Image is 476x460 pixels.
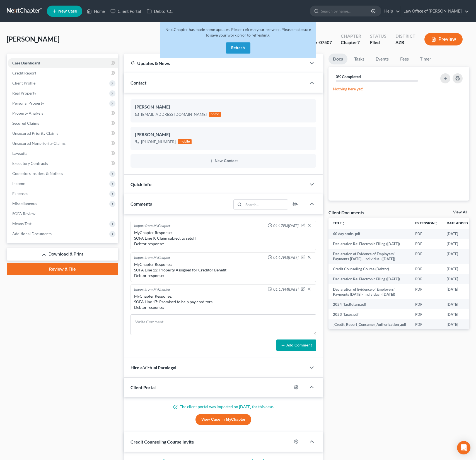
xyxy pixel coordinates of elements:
[395,33,415,39] div: District
[131,404,316,410] p: The client portal was imported on [DATE] for this case.
[302,39,332,46] div: 2:25-bk-07507
[328,229,411,239] td: 60 day stubs-pdf
[321,6,372,16] input: Search by name...
[357,40,360,45] span: 7
[328,239,411,249] td: Declaration Re: Electronic Filing ([DATE])
[302,33,332,39] div: Case
[12,231,52,236] span: Additional Documents
[328,274,411,284] td: Declaration Re: Electronic Filing ([DATE])
[12,81,35,85] span: Client Profile
[411,239,442,249] td: PDF
[131,365,176,370] span: Hire a Virtual Paralegal
[273,255,299,260] span: 01:17PM[DATE]
[328,264,411,274] td: Credit Counseling Course (Debtor)
[12,141,66,146] span: Unsecured Nonpriority Claims
[12,171,63,176] span: Codebtors Insiders & Notices
[457,441,470,454] div: Open Intercom Messenger
[401,6,469,16] a: Law Office of [PERSON_NAME]
[411,284,442,300] td: PDF
[12,71,36,75] span: Credit Report
[370,39,386,46] div: Filed
[12,201,37,206] span: Miscellaneous
[131,60,300,66] div: Updates & News
[328,319,411,329] td: _Credit_Report_Consumer_Authorization_.pdf
[341,33,361,39] div: Chapter
[131,182,151,187] span: Quick Info
[395,54,413,64] a: Fees
[328,54,347,64] a: Docs
[195,414,251,425] a: View Case in MyChapter
[371,54,393,64] a: Events
[370,33,386,39] div: Status
[178,139,192,144] div: mobile
[273,223,299,228] span: 01:17PM[DATE]
[209,112,221,117] div: home
[131,439,194,444] span: Credit Counseling Course Invite
[8,209,118,219] a: SOFA Review
[415,221,438,225] a: Extensionunfold_more
[333,86,465,92] p: Nothing here yet!
[7,35,59,43] span: [PERSON_NAME]
[12,151,27,156] span: Lawsuits
[468,222,472,225] i: expand_more
[415,54,436,64] a: Timer
[8,108,118,118] a: Property Analysis
[134,287,170,292] div: Import from MyChapter
[134,230,313,247] div: MyChapter Response: SOFA Line 9: Claim subject to setoff Debtor response:
[411,249,442,264] td: PDF
[8,118,118,128] a: Secured Claims
[226,42,250,54] button: Refresh
[328,249,411,264] td: Declaration of Evidence of Employers' Payments [DATE] - Individual ([DATE])
[328,284,411,300] td: Declaration of Evidence of Employers' Payments [DATE] - Individual ([DATE])
[12,61,40,65] span: Case Dashboard
[131,385,156,390] span: Client Portal
[328,299,411,309] td: 2024_TaxReturn.pdf
[273,287,299,292] span: 01:17PM[DATE]
[411,309,442,319] td: PDF
[381,6,400,16] a: Help
[144,6,175,16] a: DebtorCC
[424,33,463,45] button: Preview
[8,158,118,168] a: Executory Contracts
[8,68,118,78] a: Credit Report
[8,58,118,68] a: Case Dashboard
[434,222,438,225] i: unfold_more
[12,131,58,136] span: Unsecured Priority Claims
[12,101,44,105] span: Personal Property
[12,111,43,115] span: Property Analysis
[7,263,118,275] a: Review & File
[12,91,36,95] span: Real Property
[342,222,345,225] i: unfold_more
[8,128,118,138] a: Unsecured Priority Claims
[411,319,442,329] td: PDF
[411,229,442,239] td: PDF
[84,6,108,16] a: Home
[12,181,25,186] span: Income
[141,112,207,117] div: [EMAIL_ADDRESS][DOMAIN_NAME]
[141,139,176,144] div: [PHONE_NUMBER]
[165,27,311,37] span: NextChapter has made some updates. Please refresh your browser. Please make sure to save your wor...
[134,255,170,261] div: Import from MyChapter
[134,262,313,278] div: MyChapter Response: SOFA Line 12: Property Assigned for Creditor Benefit Debtor response:
[131,201,152,206] span: Comments
[58,9,77,13] span: New Case
[328,209,364,215] div: Client Documents
[411,274,442,284] td: PDF
[12,221,32,226] span: Means Test
[12,121,39,126] span: Secured Claims
[12,191,28,196] span: Expenses
[411,299,442,309] td: PDF
[350,54,369,64] a: Tasks
[8,148,118,158] a: Lawsuits
[135,131,312,138] div: [PERSON_NAME]
[12,211,35,216] span: SOFA Review
[276,339,316,351] button: Add Comment
[336,74,361,79] strong: 0% Completed
[7,248,118,261] a: Download & Print
[12,161,48,166] span: Executory Contracts
[395,39,415,46] div: AZB
[328,309,411,319] td: 2023_Taxes.pdf
[135,104,312,110] div: [PERSON_NAME]
[135,159,312,163] button: New Contact
[244,200,288,209] input: Search...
